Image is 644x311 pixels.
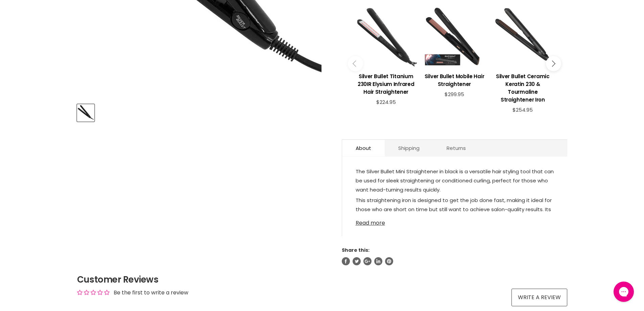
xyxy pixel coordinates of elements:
h3: Silver Bullet Mobile Hair Straightener [424,72,485,88]
p: The Silver Bullet Mini Straightener in black is a versatile hair styling tool that can be used fo... [356,167,554,196]
div: Product thumbnails [76,102,331,121]
div: Average rating is 0.00 stars [77,289,110,296]
a: View product:Silver Bullet Mobile Hair Straightener [424,67,485,91]
a: Read more [356,216,554,226]
img: Silver Bullet Mini Straightener Black [78,105,94,121]
a: About [342,140,385,156]
a: View product:Silver Bullet Titanium 230IR Elysium Infrared Hair Straightener [355,67,417,99]
button: Silver Bullet Mini Straightener Black [77,104,94,121]
span: $224.95 [376,98,396,106]
iframe: Gorgias live chat messenger [610,279,637,304]
aside: Share this: [342,247,567,265]
span: $254.95 [512,106,533,113]
h3: Silver Bullet Ceramic Keratin 230 & Tourmaline Straightener Iron [492,72,553,104]
a: Returns [433,140,479,156]
a: Shipping [385,140,433,156]
span: $299.95 [445,91,464,98]
a: Write a review [511,289,567,306]
a: View product:Silver Bullet Ceramic Keratin 230 & Tourmaline Straightener Iron [492,67,553,107]
h2: Customer Reviews [77,273,567,286]
h3: Silver Bullet Titanium 230IR Elysium Infrared Hair Straightener [355,72,417,96]
div: Be the first to write a review [114,289,188,296]
span: Share this: [342,247,369,253]
p: This straightening iron is designed to get the job done fast, making it ideal for those who are s... [356,196,554,234]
